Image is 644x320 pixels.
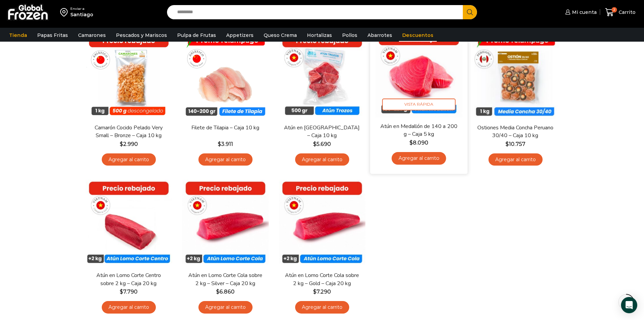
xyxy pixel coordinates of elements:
[216,289,219,295] span: $
[120,141,138,147] bdi: 2.990
[283,272,361,287] a: Atún en Lomo Corte Cola sobre 2 kg – Gold – Caja 20 kg
[260,29,300,42] a: Queso Crema
[70,11,93,18] div: Santiago
[612,7,617,13] span: 2
[304,29,335,42] a: Hortalizas
[505,141,525,147] bdi: 10.757
[120,141,123,147] span: $
[313,289,331,295] bdi: 7.290
[564,5,597,19] a: Mi cuenta
[621,297,637,313] div: Open Intercom Messenger
[313,141,331,147] bdi: 5.690
[90,272,167,287] a: Atún en Lomo Corte Centro sobre 2 kg – Caja 20 kg
[339,29,361,42] a: Pollos
[223,29,257,42] a: Appetizers
[488,153,543,166] a: Agregar al carrito: “Ostiones Media Concha Peruano 30/40 - Caja 10 kg”
[295,301,349,314] a: Agregar al carrito: “Atún en Lomo Corte Cola sobre 2 kg - Gold – Caja 20 kg”
[313,141,316,147] span: $
[198,153,253,166] a: Agregar al carrito: “Filete de Tilapia - Caja 10 kg”
[379,122,458,138] a: Atún en Medallón de 140 a 200 g – Caja 5 kg
[34,29,71,42] a: Papas Fritas
[382,99,455,110] span: Vista Rápida
[313,289,316,295] span: $
[603,4,637,20] a: 2 Carrito
[463,5,477,19] button: Search button
[186,272,264,287] a: Atún en Lomo Corte Cola sobre 2 kg – Silver – Caja 20 kg
[409,139,428,146] bdi: 8.090
[102,301,156,314] a: Agregar al carrito: “Atún en Lomo Corte Centro sobre 2 kg - Caja 20 kg”
[120,289,138,295] bdi: 7.790
[505,141,509,147] span: $
[295,153,349,166] a: Agregar al carrito: “Atún en Trozos - Caja 10 kg”
[120,289,123,295] span: $
[218,141,233,147] bdi: 3.911
[218,141,221,147] span: $
[476,124,554,140] a: Ostiones Media Concha Peruano 30/40 – Caja 10 kg
[75,29,109,42] a: Camarones
[570,9,597,16] span: Mi cuenta
[174,29,219,42] a: Pulpa de Frutas
[617,9,636,16] span: Carrito
[216,289,235,295] bdi: 6.860
[391,152,446,165] a: Agregar al carrito: “Atún en Medallón de 140 a 200 g - Caja 5 kg”
[364,29,396,42] a: Abarrotes
[409,139,412,146] span: $
[399,29,437,42] a: Descuentos
[60,6,70,18] img: address-field-icon.svg
[113,29,170,42] a: Pescados y Mariscos
[283,124,361,140] a: Atún en [GEOGRAPHIC_DATA] – Caja 10 kg
[198,301,253,314] a: Agregar al carrito: “Atún en Lomo Corte Cola sobre 2 kg - Silver - Caja 20 kg”
[90,124,167,140] a: Camarón Cocido Pelado Very Small – Bronze – Caja 10 kg
[6,29,30,42] a: Tienda
[70,6,93,11] div: Enviar a
[186,124,264,132] a: Filete de Tilapia – Caja 10 kg
[102,153,156,166] a: Agregar al carrito: “Camarón Cocido Pelado Very Small - Bronze - Caja 10 kg”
